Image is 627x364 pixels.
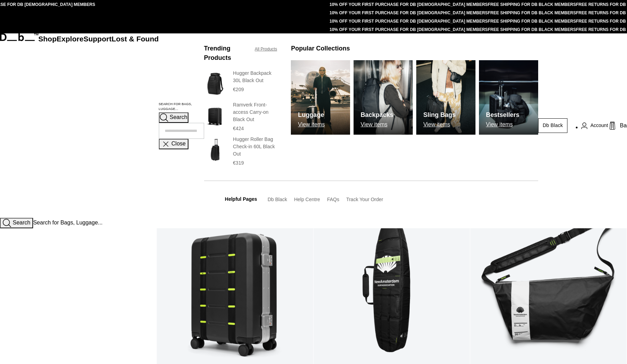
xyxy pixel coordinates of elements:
[294,197,320,202] a: Help Centre
[330,27,488,32] a: 10% OFF YOUR FIRST PURCHASE FOR DB [DEMOGRAPHIC_DATA] MEMBERS
[479,60,538,135] img: Db
[479,60,538,135] a: Db Bestsellers View items
[486,121,519,128] p: View items
[233,160,244,166] span: €319
[170,114,187,120] span: Search
[327,197,339,202] a: FAQs
[171,141,186,147] span: Close
[330,19,488,24] a: 10% OFF YOUR FIRST PURCHASE FOR DB [DEMOGRAPHIC_DATA] MEMBERS
[13,220,30,225] span: Search
[416,60,475,135] a: Db Sling Bags View items
[38,33,159,218] nav: Main Navigation
[361,110,393,120] h3: Backpacks
[488,27,576,32] a: FREE SHIPPING FOR DB BLACK MEMBERS
[488,2,576,7] a: FREE SHIPPING FOR DB BLACK MEMBERS
[111,35,158,43] a: Lost & Found
[416,60,475,135] img: Db
[159,112,188,123] button: Search
[204,70,226,98] img: Hugger Backpack 30L Black Out
[38,35,57,43] a: Shop
[486,110,519,120] h3: Bestsellers
[159,139,188,149] button: Close
[204,70,277,98] a: Hugger Backpack 30L Black Out Hugger Backpack 30L Black Out €209
[204,136,277,167] a: Hugger Roller Bag Check-in 60L Black Out Hugger Roller Bag Check-in 60L Black Out €319
[159,102,204,112] label: Search for Bags, Luggage...
[354,60,413,135] img: Db
[204,44,248,63] h3: Trending Products
[423,121,456,128] p: View items
[233,101,277,123] h3: Ramverk Front-access Carry-on Black Out
[291,60,350,135] a: Db Luggage View items
[204,136,226,164] img: Hugger Roller Bag Check-in 60L Black Out
[581,121,608,130] a: Account
[590,122,608,129] span: Account
[204,101,277,132] a: Ramverk Front-access Carry-on Black Out Ramverk Front-access Carry-on Black Out €424
[255,46,277,52] a: All Products
[346,197,383,202] a: Track Your Order
[225,196,257,203] h3: Helpful Pages
[233,70,277,84] h3: Hugger Backpack 30L Black Out
[233,126,244,131] span: €424
[298,110,325,120] h3: Luggage
[204,101,226,129] img: Ramverk Front-access Carry-on Black Out
[361,121,393,128] p: View items
[233,87,244,92] span: €209
[233,136,277,158] h3: Hugger Roller Bag Check-in 60L Black Out
[354,60,413,135] a: Db Backpacks View items
[423,110,456,120] h3: Sling Bags
[268,197,287,202] a: Db Black
[488,10,576,15] a: FREE SHIPPING FOR DB BLACK MEMBERS
[84,35,112,43] a: Support
[291,44,350,53] h3: Popular Collections
[330,10,488,15] a: 10% OFF YOUR FIRST PURCHASE FOR DB [DEMOGRAPHIC_DATA] MEMBERS
[298,121,325,128] p: View items
[488,19,576,24] a: FREE SHIPPING FOR DB BLACK MEMBERS
[330,2,488,7] a: 10% OFF YOUR FIRST PURCHASE FOR DB [DEMOGRAPHIC_DATA] MEMBERS
[57,35,84,43] a: Explore
[538,118,567,133] a: Db Black
[291,60,350,135] img: Db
